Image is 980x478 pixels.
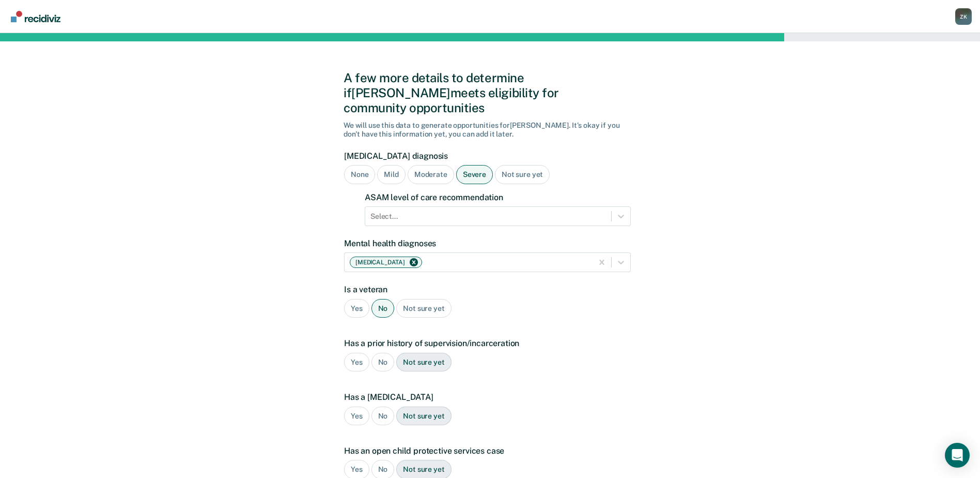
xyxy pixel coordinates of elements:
div: Not sure yet [396,299,451,318]
div: Not sure yet [396,407,451,426]
div: We will use this data to generate opportunities for [PERSON_NAME] . It's okay if you don't have t... [344,121,636,139]
div: Z K [955,8,972,25]
div: Not sure yet [396,353,451,372]
div: Yes [344,299,369,318]
div: Yes [344,353,369,372]
label: [MEDICAL_DATA] diagnosis [344,151,631,161]
div: No [371,299,395,318]
button: Profile dropdown button [955,8,972,25]
label: Mental health diagnoses [344,238,631,248]
div: Not sure yet [495,165,550,184]
label: ASAM level of care recommendation [365,192,631,202]
div: Moderate [408,165,454,184]
img: Recidiviz [11,11,60,22]
div: Remove Schizoaffective Disorder [408,259,419,266]
div: No [371,407,395,426]
div: No [371,353,395,372]
div: A few more details to determine if [PERSON_NAME] meets eligibility for community opportunities [344,70,636,115]
div: Yes [344,407,369,426]
div: Mild [377,165,405,184]
div: Open Intercom Messenger [945,443,970,468]
label: Has a [MEDICAL_DATA] [344,392,631,402]
label: Has a prior history of supervision/incarceration [344,338,631,348]
label: Has an open child protective services case [344,446,631,456]
div: None [344,165,375,184]
div: [MEDICAL_DATA] [352,257,407,267]
div: Severe [456,165,493,184]
label: Is a veteran [344,285,631,294]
